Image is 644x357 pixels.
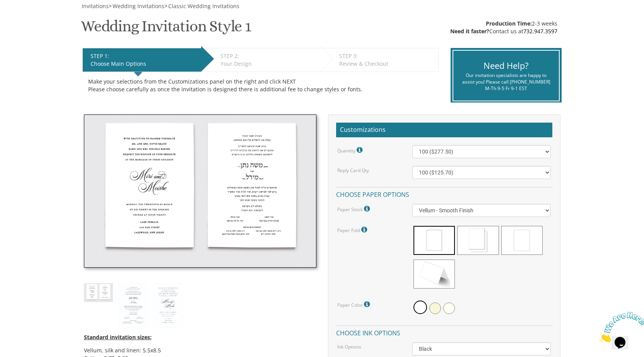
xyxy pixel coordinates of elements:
[82,2,109,10] span: Invitations
[459,72,553,92] div: Our invitation specialists are happy to assist you! Please call [PHONE_NUMBER] M-Th 9-5 Fr 9-1 EST
[450,27,489,35] span: Need it faster?
[337,145,364,155] label: Quantity
[339,60,434,68] div: Review & Checkout
[450,20,557,35] div: 2-3 weeks Contact us at
[220,52,316,60] div: STEP 2:
[486,20,532,27] span: Production Time:
[81,2,109,10] a: Invitations
[91,52,197,60] div: STEP 1:
[168,2,239,10] span: Classic Wedding Invitations
[596,309,644,345] iframe: chat widget
[113,2,164,10] span: Wedding Invitations
[337,343,361,350] label: Ink Options
[339,52,434,60] div: STEP 3:
[337,299,372,309] label: Paper Color
[336,325,552,339] h4: Choose ink options
[84,114,316,268] img: style1_thumb2.jpg
[109,2,164,10] span: >
[164,2,239,10] span: >
[119,283,148,328] img: style1_heb.jpg
[84,283,113,302] img: style1_thumb2.jpg
[220,60,316,68] div: Your Design
[81,18,251,41] h1: Wedding Invitation Style 1
[91,60,197,68] div: Choose Main Options
[3,3,51,34] img: Chat attention grabber
[84,333,152,341] span: Standard invitation sizes:
[337,167,369,174] label: Reply Card Qty
[88,78,433,93] div: Make your selections from the Customizations panel on the right and click NEXT Please choose care...
[84,347,316,354] li: Vellum, silk and linen: 5.5x8.5
[154,283,183,328] img: style1_eng.jpg
[459,60,553,72] div: Need Help?
[523,27,557,35] a: 732.947.3597
[337,204,372,214] label: Paper Stock
[336,123,552,137] h2: Customizations
[112,2,164,10] a: Wedding Invitations
[337,225,369,235] label: Paper Fold
[167,2,239,10] a: Classic Wedding Invitations
[336,187,552,200] h4: Choose paper options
